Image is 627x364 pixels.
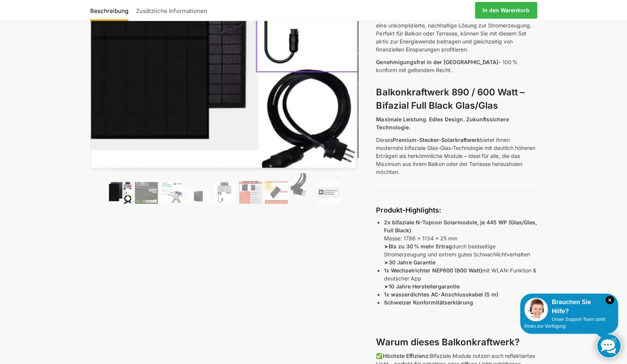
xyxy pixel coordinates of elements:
img: Balkonkraftwerk 890/600 Watt bificial Glas/Glas – Bild 9 [317,181,340,204]
strong: 1x wasserdichtes AC-Anschlusskabel (5 m) [384,291,498,298]
p: Unser Balkonkraftwerk-Set wurde speziell für die Anforderungen in der [GEOGRAPHIC_DATA] erstellt,... [376,5,537,53]
strong: 2x bifaziale N-Topcon Solarmodule, je 445 WP (Glas/Glas, Full Black) [384,219,536,234]
strong: 30 Jahre Garantie [388,259,435,266]
strong: 10 Jahre Herstellergarantie [388,283,459,290]
img: Customer service [524,298,548,321]
a: In den Warenkorb [475,2,537,19]
img: Bificial im Vergleich zu billig Modulen [239,181,262,204]
strong: Bis zu 30 % mehr Ertrag [388,243,452,250]
p: Dieses bietet Ihnen modernste bifaziale Glas-Glas-Technologie mit deutlich höheren Erträgen als h... [376,136,537,176]
i: Schließen [606,296,614,304]
img: Balkonkraftwerk 890/600 Watt bificial Glas/Glas – Bild 3 [161,181,184,204]
strong: Höchste Effizienz: [382,353,429,359]
span: – 100 % konform mit geltendem Recht. [376,59,517,73]
img: Balkonkraftwerk 890/600 Watt bificial Glas/Glas – Bild 5 [213,181,236,204]
span: Genehmigungsfrei in der [GEOGRAPHIC_DATA] [376,59,498,65]
strong: Schweizer Konformitätserklärung [384,299,473,306]
img: Maysun [187,188,210,204]
img: Balkonkraftwerk 890/600 Watt bificial Glas/Glas – Bild 2 [135,182,158,204]
p: mit WLAN-Funktion & deutscher App ➤ [384,266,537,290]
img: Bificiales Hochleistungsmodul [109,181,132,204]
p: Masse: 1786 x 1134 x 25 mm ➤ durch beidseitige Stromerzeugung und extrem gutes Schwachlichtverhal... [384,218,537,266]
strong: Premium-Stecker-Solarkraftwerk [392,137,480,143]
a: Zusätzliche Informationen [132,1,211,19]
img: Anschlusskabel-3meter_schweizer-stecker [291,173,314,204]
strong: Warum dieses Balkonkraftwerk? [376,337,519,348]
a: Beschreibung [90,1,132,19]
img: Bificial 30 % mehr Leistung [265,181,288,204]
strong: Maximale Leistung. Edles Design. Zukunftssichere Technologie. [376,116,509,130]
span: Unser Support-Team steht Ihnen zur Verfügung [524,317,605,329]
strong: 1x Wechselrichter NEP600 (600 Watt) [384,267,482,274]
strong: Produkt-Highlights: [376,206,441,214]
strong: Balkonkraftwerk 890 / 600 Watt – Bifazial Full Black Glas/Glas [376,87,524,111]
div: Brauchen Sie Hilfe? [524,298,614,316]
